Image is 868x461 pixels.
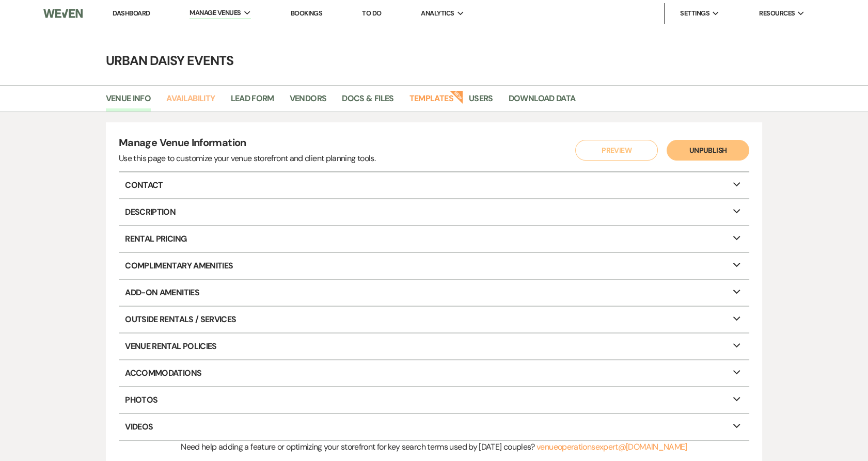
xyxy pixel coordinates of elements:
[119,135,375,152] h4: Manage Venue Information
[680,8,709,19] span: Settings
[119,199,749,225] p: Description
[119,387,749,413] p: Photos
[119,414,749,440] p: Videos
[190,8,241,18] span: Manage Venues
[409,92,453,112] a: Templates
[119,172,749,198] p: Contact
[759,8,795,19] span: Resources
[119,253,749,279] p: Complimentary Amenities
[536,441,687,452] a: venueoperationsexpert@[DOMAIN_NAME]
[119,360,749,386] p: Accommodations
[290,92,327,112] a: Vendors
[119,280,749,306] p: Add-On Amenities
[291,9,323,18] a: Bookings
[181,441,534,452] span: Need help adding a feature or optimizing your storefront for key search terms used by [DATE] coup...
[62,52,806,70] h4: Urban Daisy Events
[43,3,83,24] img: Weven Logo
[119,333,749,359] p: Venue Rental Policies
[362,9,381,18] a: To Do
[342,92,393,112] a: Docs & Files
[667,140,749,161] button: Unpublish
[421,8,454,19] span: Analytics
[119,307,749,332] p: Outside Rentals / Services
[113,9,150,18] a: Dashboard
[469,92,493,112] a: Users
[573,140,655,161] a: Preview
[230,92,274,112] a: Lead Form
[509,92,576,112] a: Download Data
[119,152,375,165] div: Use this page to customize your venue storefront and client planning tools.
[106,92,151,112] a: Venue Info
[119,226,749,252] p: Rental Pricing
[575,140,658,161] button: Preview
[166,92,215,112] a: Availability
[449,89,464,104] strong: New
